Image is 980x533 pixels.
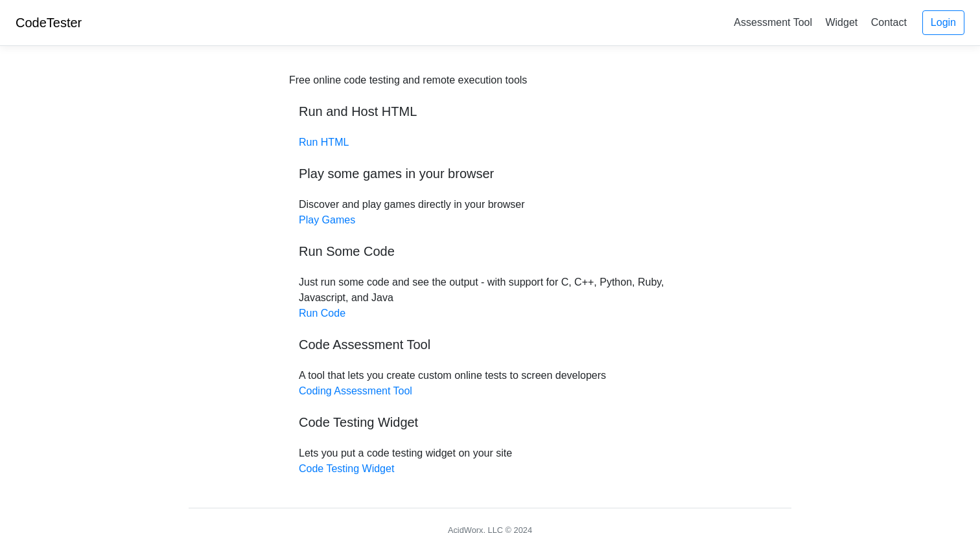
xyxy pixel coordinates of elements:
[299,137,349,148] a: Run HTML
[729,12,817,33] a: Assessment Tool
[299,166,681,181] h5: Play some games in your browser
[16,16,82,30] a: CodeTester
[299,463,394,474] a: Code Testing Widget
[299,214,355,225] a: Play Games
[299,385,412,396] a: Coding Assessment Tool
[820,12,863,33] a: Widget
[289,73,691,477] div: Discover and play games directly in your browser Just run some code and see the output - with sup...
[922,10,964,35] a: Login
[299,337,681,352] h5: Code Assessment Tool
[299,414,681,430] h5: Code Testing Widget
[866,12,912,33] a: Contact
[299,104,681,119] h5: Run and Host HTML
[299,244,681,259] h5: Run Some Code
[299,308,345,319] a: Run Code
[289,73,527,88] div: Free online code testing and remote execution tools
